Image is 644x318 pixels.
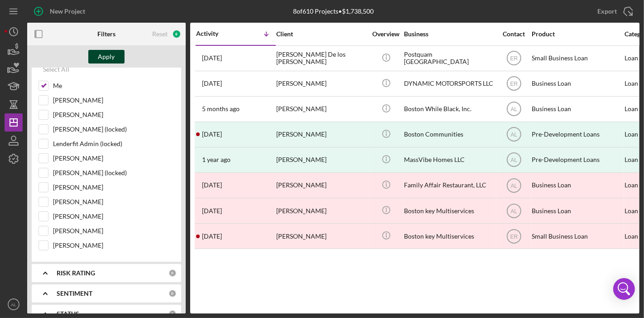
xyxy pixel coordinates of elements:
label: [PERSON_NAME] [53,183,174,192]
div: Pre-Development Loans [532,122,622,147]
time: 2025-07-04 18:38 [202,54,222,62]
div: [PERSON_NAME] [276,72,367,96]
label: [PERSON_NAME] [53,110,174,119]
div: [PERSON_NAME] [276,97,367,121]
label: [PERSON_NAME] [53,212,174,221]
text: ER [510,81,518,87]
b: RISK RATING [57,269,95,277]
div: Overview [369,30,403,38]
div: Product [532,30,622,38]
button: AL [5,295,23,313]
div: [PERSON_NAME] [276,224,367,248]
time: 2023-01-11 06:00 [202,233,222,240]
b: Filters [97,30,115,38]
div: Open Intercom Messenger [613,278,635,300]
label: Me [53,81,174,90]
div: Contact [497,30,531,38]
b: SENTIMENT [57,290,92,297]
div: Client [276,30,367,38]
div: 8 [172,29,181,39]
text: ER [510,55,518,62]
label: Lenderfit Admin (locked) [53,139,174,148]
div: Small Business Loan [532,224,622,248]
label: [PERSON_NAME] (locked) [53,125,174,134]
div: Business [404,30,495,38]
div: Small Business Loan [532,46,622,70]
div: Select All [43,60,69,78]
div: 0 [168,310,177,318]
div: DYNAMIC MOTORSPORTS LLC [404,72,495,96]
text: AL [510,106,517,113]
button: Apply [88,50,125,64]
div: Business Loan [532,97,622,121]
div: Postquam [GEOGRAPHIC_DATA] [404,46,495,70]
div: [PERSON_NAME] [276,199,367,223]
div: [PERSON_NAME] De los [PERSON_NAME] [276,46,367,70]
time: 2025-05-19 21:39 [202,80,222,87]
text: AL [510,208,517,214]
label: [PERSON_NAME] [53,154,174,163]
time: 2025-04-10 13:48 [202,105,240,113]
text: AL [11,302,16,307]
div: 8 of 610 Projects • $1,738,500 [293,8,374,15]
label: [PERSON_NAME] [53,226,174,235]
time: 2024-09-09 21:13 [202,131,222,138]
label: [PERSON_NAME] [53,197,174,206]
button: Export [588,2,639,20]
label: [PERSON_NAME] [53,241,174,250]
div: [PERSON_NAME] [276,173,367,197]
div: 0 [168,289,177,298]
div: Export [597,2,617,20]
div: [PERSON_NAME] [276,148,367,172]
b: STATUS [57,310,79,318]
div: MassVibe Homes LLC [404,148,495,172]
button: Select All [38,60,74,78]
text: AL [510,182,517,189]
text: AL [510,157,517,163]
div: Business Loan [532,199,622,223]
div: Business Loan [532,173,622,197]
div: New Project [50,2,85,20]
div: 0 [168,269,177,277]
text: ER [510,233,518,240]
time: 2024-02-15 00:57 [202,181,222,189]
time: 2023-01-17 19:30 [202,207,222,215]
time: 2024-08-16 14:53 [202,156,231,163]
div: Pre-Development Loans [532,148,622,172]
div: Boston key Multiservices [404,224,495,248]
div: Business Loan [532,72,622,96]
text: AL [510,132,517,138]
div: Family Affair Restaurant, LLC [404,173,495,197]
div: Reset [152,30,168,38]
div: [PERSON_NAME] [276,122,367,147]
div: Boston Communities [404,122,495,147]
div: Boston While Black, Inc. [404,97,495,121]
div: Boston key Multiservices [404,199,495,223]
label: [PERSON_NAME] (locked) [53,168,174,177]
div: Activity [196,30,236,37]
label: [PERSON_NAME] [53,96,174,105]
button: New Project [27,2,94,20]
div: Apply [98,50,115,64]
